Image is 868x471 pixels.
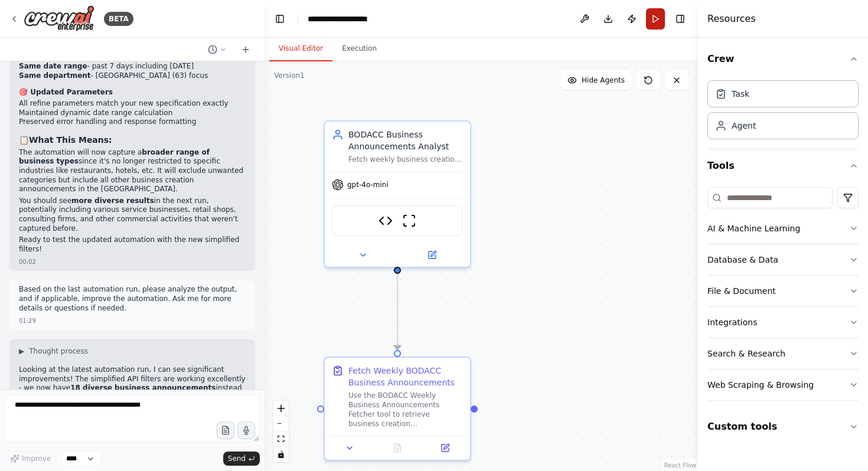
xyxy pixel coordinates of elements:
[347,180,389,189] span: gpt-4o-mini
[273,447,289,462] button: toggle interactivity
[707,379,814,391] div: Web Scraping & Browsing
[308,13,388,25] nav: breadcrumb
[373,441,423,455] button: No output available
[19,62,87,70] strong: Same date range
[582,76,625,85] span: Hide Agents
[19,148,246,194] p: The automation will now capture a since it's no longer restricted to specific industries like res...
[19,316,36,325] div: 01:29
[274,71,305,80] div: Version 1
[19,346,24,356] span: ▶
[19,148,210,166] strong: broader range of business types
[324,120,471,268] div: BODACC Business Announcements AnalystFetch weekly business creation announcements from [GEOGRAPHI...
[22,454,51,463] span: Improve
[273,401,289,462] div: React Flow controls
[707,42,859,76] button: Crew
[348,155,463,164] div: Fetch weekly business creation announcements from [GEOGRAPHIC_DATA] for [GEOGRAPHIC_DATA] and cre...
[203,42,231,57] button: Switch to previous chat
[19,62,246,71] li: - past 7 days including [DATE]
[707,223,800,234] div: AI & Machine Learning
[707,213,859,244] button: AI & Machine Learning
[324,356,471,461] div: Fetch Weekly BODACC Business AnnouncementsUse the BODACC Weekly Business Announcements Fetcher to...
[19,88,113,96] strong: 🎯 Updated Parameters
[70,384,216,392] strong: 18 diverse business announcements
[19,71,246,81] li: - [GEOGRAPHIC_DATA] (63) focus
[664,462,696,469] a: React Flow attribution
[672,11,688,27] button: Hide right sidebar
[228,454,246,463] span: Send
[19,71,91,80] strong: Same department
[348,129,463,152] div: BODACC Business Announcements Analyst
[272,11,288,27] button: Hide left sidebar
[24,5,94,32] img: Logo
[5,451,56,466] button: Improve
[707,348,785,359] div: Search & Research
[560,71,632,90] button: Hide Agents
[399,248,465,262] button: Open in side panel
[273,416,289,431] button: zoom out
[707,285,776,297] div: File & Document
[348,365,463,388] div: Fetch Weekly BODACC Business Announcements
[29,346,88,356] span: Thought process
[425,441,465,455] button: Open in side panel
[29,135,112,145] strong: What This Means:
[402,214,416,228] img: ScrapeWebsiteTool
[19,285,246,313] p: Based on the last automation run, please analyze the output, and if applicable, improve the autom...
[237,421,255,439] button: Click to speak your automation idea
[332,37,386,61] button: Execution
[707,338,859,369] button: Search & Research
[707,12,756,26] h4: Resources
[707,182,859,410] div: Tools
[707,316,757,328] div: Integrations
[378,214,393,228] img: BODACC Weekly Business Announcements Fetcher
[104,12,133,26] div: BETA
[391,274,403,350] g: Edge from a9c0128a-f958-4d59-a734-c97fc7b98654 to cad9dda8-5749-4b1c-8f23-d61ab4045f2c
[217,421,234,439] button: Upload files
[348,391,463,429] div: Use the BODACC Weekly Business Announcements Fetcher tool to retrieve business creation announcem...
[71,197,154,205] strong: more diverse results
[707,307,859,338] button: Integrations
[707,410,859,443] button: Custom tools
[19,99,246,109] li: All refine parameters match your new specification exactly
[236,42,255,57] button: Start a new chat
[707,76,859,149] div: Crew
[19,235,246,254] p: Ready to test the updated automation with the new simplified filters!
[273,401,289,416] button: zoom in
[707,149,859,182] button: Tools
[707,244,859,275] button: Database & Data
[19,134,246,146] h3: 📋
[707,254,778,266] div: Database & Data
[707,369,859,400] button: Web Scraping & Browsing
[19,257,36,266] div: 00:02
[19,117,246,127] li: Preserved error handling and response formatting
[732,120,756,132] div: Agent
[273,431,289,447] button: fit view
[223,452,260,466] button: Send
[269,37,332,61] button: Visual Editor
[707,276,859,306] button: File & Document
[19,197,246,233] p: You should see in the next run, potentially including various service businesses, retail shops, c...
[19,365,246,402] p: Looking at the latest automation run, I can see significant improvements! The simplified API filt...
[732,88,749,100] div: Task
[19,109,246,118] li: Maintained dynamic date range calculation
[19,346,88,356] button: ▶Thought process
